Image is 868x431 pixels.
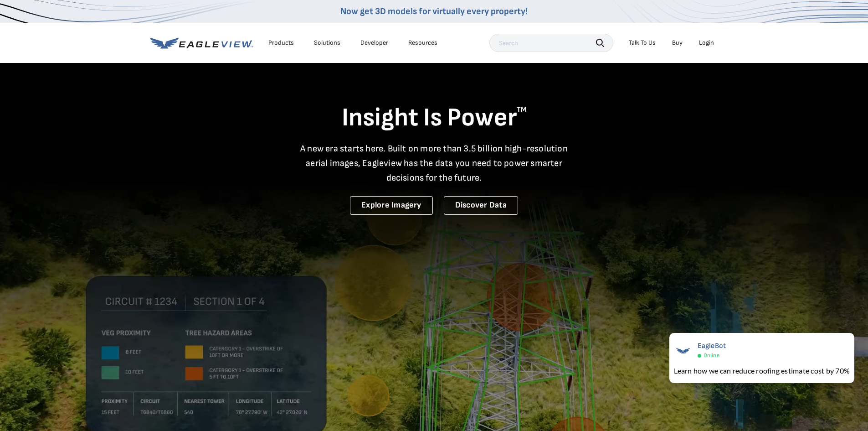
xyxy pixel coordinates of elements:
[268,39,294,47] div: Products
[314,39,340,47] div: Solutions
[350,196,433,215] a: Explore Imagery
[698,342,726,350] span: EagleBot
[408,39,437,47] div: Resources
[150,102,719,134] h1: Insight Is Power
[340,6,528,17] a: Now get 3D models for virtually every property!
[674,342,692,360] img: EagleBot
[699,39,714,47] div: Login
[295,141,574,185] p: A new era starts here. Built on more than 3.5 billion high-resolution aerial images, Eagleview ha...
[360,39,388,47] a: Developer
[629,39,656,47] div: Talk To Us
[704,352,719,359] span: Online
[489,34,613,52] input: Search
[672,39,683,47] a: Buy
[444,196,518,215] a: Discover Data
[674,365,850,376] div: Learn how we can reduce roofing estimate cost by 70%
[517,105,527,114] sup: TM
